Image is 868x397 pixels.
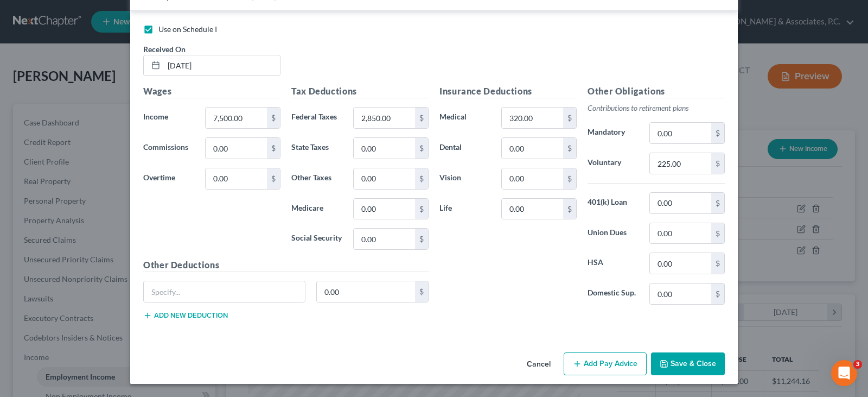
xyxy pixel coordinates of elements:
[415,281,428,302] div: $
[582,223,644,244] label: Union Dues
[582,192,644,214] label: 401(k) Loan
[650,283,711,304] input: 0.00
[439,85,577,98] h5: Insurance Deductions
[582,253,644,274] label: HSA
[502,108,563,128] input: 0.00
[286,137,348,159] label: State Taxes
[286,107,348,129] label: Federal Taxes
[711,253,724,274] div: $
[164,55,280,76] input: MM/DD/YYYY
[286,168,348,190] label: Other Taxes
[434,107,496,129] label: Medical
[582,153,644,174] label: Voluntary
[143,45,186,54] span: Received On
[650,153,711,174] input: 0.00
[415,199,428,219] div: $
[434,198,496,220] label: Life
[267,138,280,159] div: $
[711,283,724,304] div: $
[206,138,267,159] input: 0.00
[144,281,305,302] input: Specify...
[563,108,576,128] div: $
[267,168,280,189] div: $
[267,108,280,128] div: $
[206,168,267,189] input: 0.00
[563,199,576,219] div: $
[138,168,200,190] label: Overtime
[650,193,711,213] input: 0.00
[563,138,576,159] div: $
[831,360,857,386] iframe: Intercom live chat
[138,137,200,159] label: Commissions
[415,229,428,249] div: $
[286,198,348,220] label: Medicare
[143,85,280,98] h5: Wages
[711,153,724,174] div: $
[518,354,559,375] button: Cancel
[317,281,416,302] input: 0.00
[415,168,428,189] div: $
[158,24,217,34] span: Use on Schedule I
[434,137,496,159] label: Dental
[563,168,576,189] div: $
[354,138,415,159] input: 0.00
[354,168,415,189] input: 0.00
[143,112,168,121] span: Income
[354,229,415,249] input: 0.00
[564,352,647,375] button: Add Pay Advice
[582,122,644,144] label: Mandatory
[434,168,496,190] label: Vision
[711,123,724,143] div: $
[502,199,563,219] input: 0.00
[650,223,711,244] input: 0.00
[502,168,563,189] input: 0.00
[354,108,415,128] input: 0.00
[143,311,228,320] button: Add new deduction
[650,253,711,274] input: 0.00
[651,352,725,375] button: Save & Close
[853,360,862,369] span: 3
[354,199,415,219] input: 0.00
[650,123,711,143] input: 0.00
[286,228,348,250] label: Social Security
[588,103,725,114] p: Contributions to retirement plans
[143,259,429,272] h5: Other Deductions
[588,85,725,98] h5: Other Obligations
[415,108,428,128] div: $
[711,223,724,244] div: $
[502,138,563,159] input: 0.00
[415,138,428,159] div: $
[206,108,267,128] input: 0.00
[291,85,429,98] h5: Tax Deductions
[582,283,644,305] label: Domestic Sup.
[711,193,724,213] div: $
